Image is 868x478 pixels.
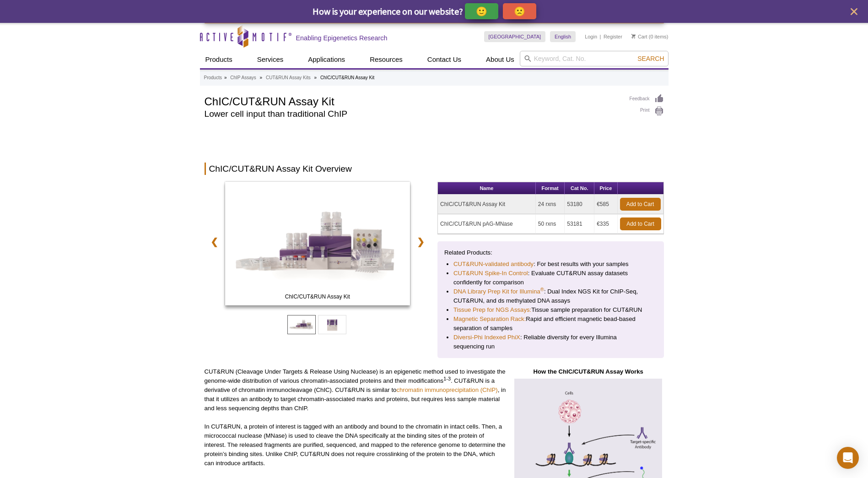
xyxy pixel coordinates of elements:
a: Print [630,106,664,116]
h2: Lower cell input than traditional ChIP [205,110,620,118]
li: Tissue sample preparation for CUT&RUN [453,305,648,315]
a: Add to Cart [620,198,661,211]
a: Magnetic Separation Rack: [453,315,526,324]
a: Products [200,51,238,68]
input: Keyword, Cat. No. [520,51,669,66]
sup: ® [540,287,544,292]
a: ❯ [411,231,431,252]
a: DNA Library Prep Kit for Illumina® [453,287,544,296]
li: : Dual Index NGS Kit for ChIP-Seq, CUT&RUN, and ds methylated DNA assays [453,287,648,305]
td: €585 [594,195,617,214]
li: : Evaluate CUT&RUN assay datasets confidently for comparison [453,269,648,287]
li: | [600,31,601,42]
sup: 1-3 [443,376,451,381]
th: Format [536,182,565,195]
p: Related Products: [444,248,657,257]
li: : For best results with your samples [453,260,648,269]
a: Register [604,33,622,40]
span: How is your experience on our website? [313,5,463,17]
a: [GEOGRAPHIC_DATA] [484,31,546,42]
img: ChIC/CUT&RUN Assay Kit [225,182,410,305]
a: CUT&RUN Spike-In Control [453,269,528,278]
td: €335 [594,214,617,234]
li: » [314,75,317,80]
li: Rapid and efficient magnetic bead-based separation of samples [453,315,648,333]
a: Feedback [630,94,664,104]
h2: Enabling Epigenetics Research [296,34,388,42]
li: » [260,75,263,80]
a: Services [252,51,289,68]
td: 53181 [565,214,594,234]
button: Search [635,54,667,63]
a: ❮ [205,231,224,252]
a: Diversi-Phi Indexed PhiX [453,333,520,342]
p: In CUT&RUN, a protein of interest is tagged with an antibody and bound to the chromatin in intact... [205,422,506,468]
a: Tissue Prep for NGS Assays: [453,305,531,315]
li: » [224,75,227,80]
th: Price [594,182,617,195]
p: 🙁 [514,5,525,17]
a: CUT&RUN-validated antibody [453,260,534,269]
a: Resources [364,51,408,68]
li: (0 items) [631,31,669,42]
td: 50 rxns [536,214,565,234]
a: ChIP Assays [230,74,256,82]
td: ChIC/CUT&RUN pAG-MNase [438,214,536,234]
a: Add to Cart [620,217,661,230]
h2: ChIC/CUT&RUN Assay Kit Overview [205,163,664,175]
a: ChIC/CUT&RUN Assay Kit [225,182,410,308]
td: 24 rxns [536,195,565,214]
li: : Reliable diversity for every Illumina sequencing run [453,333,648,351]
a: chromatin immunoprecipitation (ChIP) [396,386,497,393]
h1: ChIC/CUT&RUN Assay Kit [205,94,620,108]
span: Search [637,55,664,62]
a: English [550,31,576,42]
img: Your Cart [631,34,636,38]
p: CUT&RUN (Cleavage Under Targets & Release Using Nuclease) is an epigenetic method used to investi... [205,367,506,413]
a: About Us [480,51,520,68]
td: ChIC/CUT&RUN Assay Kit [438,195,536,214]
a: Products [204,74,222,82]
div: Open Intercom Messenger [837,447,859,469]
a: CUT&RUN Assay Kits [266,74,311,82]
td: 53180 [565,195,594,214]
th: Cat No. [565,182,594,195]
button: close [848,6,860,17]
p: 🙂 [476,5,487,17]
a: Applications [302,51,350,68]
th: Name [438,182,536,195]
a: Login [585,33,597,40]
a: Contact Us [422,51,467,68]
li: ChIC/CUT&RUN Assay Kit [320,75,374,80]
a: Cart [631,33,647,40]
span: ChIC/CUT&RUN Assay Kit [227,292,408,301]
strong: How the ChIC/CUT&RUN Assay Works [533,368,643,375]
